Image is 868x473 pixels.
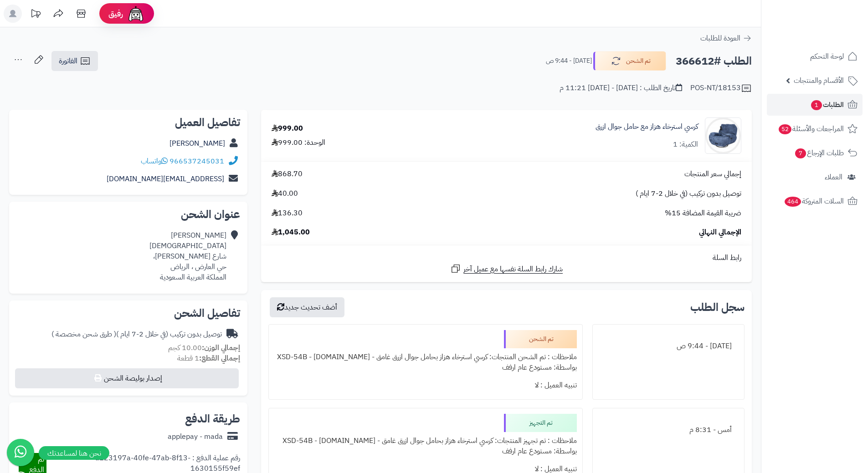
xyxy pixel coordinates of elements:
small: 10.00 كجم [168,342,240,353]
span: شارك رابط السلة نفسها مع عميل آخر [463,264,563,275]
div: [DATE] - 9:44 ص [598,337,739,355]
h3: سجل الطلب [690,302,745,313]
span: الأقسام والمنتجات [794,74,844,87]
span: العودة للطلبات [700,33,740,44]
a: العودة للطلبات [700,33,752,44]
a: كرسي استرخاء هزاز مع حامل جوال ازرق [596,122,698,132]
span: رفيق [108,8,123,19]
a: [PERSON_NAME] [169,138,225,149]
div: رابط السلة [265,253,748,263]
a: المراجعات والأسئلة52 [767,118,863,140]
img: 1738062285-110102050057-90x90.jpg [705,117,741,154]
div: توصيل بدون تركيب (في خلال 2-7 ايام ) [51,329,222,340]
a: شارك رابط السلة نفسها مع عميل آخر [450,263,563,275]
a: طلبات الإرجاع7 [767,142,863,164]
span: 40.00 [272,188,298,199]
div: ملاحظات : تم الشحن المنتجات: كرسي استرخاء هزاز بحامل جوال ازرق غامق - [DOMAIN_NAME] - XSD-54B بوا... [274,348,576,376]
button: إصدار بوليصة الشحن [15,368,239,388]
span: السلات المتروكة [784,195,844,208]
span: إجمالي سعر المنتجات [684,169,741,179]
h2: الطلب #366612 [676,52,752,71]
span: 464 [785,197,801,207]
div: تم التجهيز [504,414,577,432]
div: POS-NT/18153 [690,83,752,94]
small: 1 قطعة [177,353,240,364]
button: أضف تحديث جديد [270,297,344,317]
a: الفاتورة [51,51,98,71]
div: تاريخ الطلب : [DATE] - [DATE] 11:21 م [560,83,682,93]
small: [DATE] - 9:44 ص [546,56,592,66]
a: العملاء [767,166,863,188]
div: 999.00 [272,123,303,134]
button: تم الشحن [593,51,666,71]
div: تنبيه العميل : لا [274,376,576,394]
a: [EMAIL_ADDRESS][DOMAIN_NAME] [107,173,224,184]
span: لوحة التحكم [810,50,844,63]
span: ( طرق شحن مخصصة ) [51,329,116,340]
span: الفاتورة [59,56,77,66]
a: الطلبات1 [767,94,863,116]
a: لوحة التحكم [767,46,863,67]
span: 52 [779,124,791,134]
div: تم الشحن [504,330,577,348]
h2: تفاصيل العميل [16,117,240,128]
a: السلات المتروكة464 [767,190,863,212]
a: تحديثات المنصة [24,5,47,25]
a: 966537245031 [169,156,224,167]
div: الوحدة: 999.00 [272,137,325,148]
span: 136.30 [272,208,303,219]
span: الطلبات [810,98,844,111]
span: 1,045.00 [272,227,310,238]
span: 1 [811,100,822,110]
strong: إجمالي الوزن: [202,342,240,353]
img: ai-face.png [127,5,145,23]
div: الكمية: 1 [673,139,698,150]
span: العملاء [825,171,842,183]
h2: تفاصيل الشحن [16,308,240,319]
h2: طريقة الدفع [185,413,240,424]
div: [PERSON_NAME] [DEMOGRAPHIC_DATA] شارع [PERSON_NAME]، حي العارض ، الرياض المملكة العربية السعودية [149,230,226,282]
img: logo-2.png [806,25,859,45]
div: أمس - 8:31 م [598,421,739,439]
span: ضريبة القيمة المضافة 15% [665,208,741,219]
a: واتساب [141,156,168,167]
span: المراجعات والأسئلة [778,122,844,135]
h2: عنوان الشحن [16,209,240,220]
span: توصيل بدون تركيب (في خلال 2-7 ايام ) [636,188,741,199]
div: ملاحظات : تم تجهيز المنتجات: كرسي استرخاء هزاز بحامل جوال ازرق غامق - [DOMAIN_NAME] - XSD-54B بوا... [274,432,576,460]
span: 7 [795,148,806,158]
span: الإجمالي النهائي [699,227,741,238]
strong: إجمالي القطع: [199,353,240,364]
span: 868.70 [272,169,303,179]
span: طلبات الإرجاع [794,147,844,159]
div: applepay - mada [168,432,223,442]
